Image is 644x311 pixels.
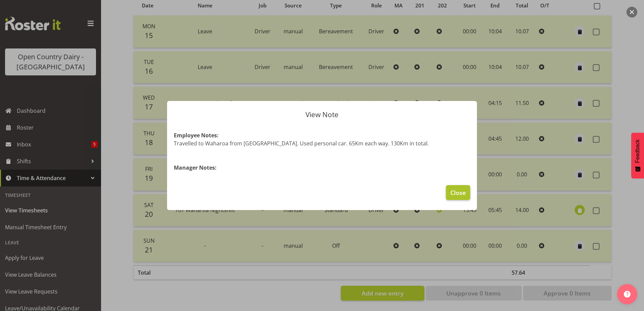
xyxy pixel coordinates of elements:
[450,188,466,197] span: Close
[174,164,470,172] h4: Manager Notes:
[446,185,470,200] button: Close
[635,139,641,163] span: Feedback
[624,291,631,298] img: help-xxl-2.png
[174,131,470,139] h4: Employee Notes:
[174,139,470,147] p: Travelled to Waharoa from [GEOGRAPHIC_DATA]. Used personal car. 65Km each way. 130Km in total.
[631,133,644,178] button: Feedback - Show survey
[174,111,470,118] p: View Note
